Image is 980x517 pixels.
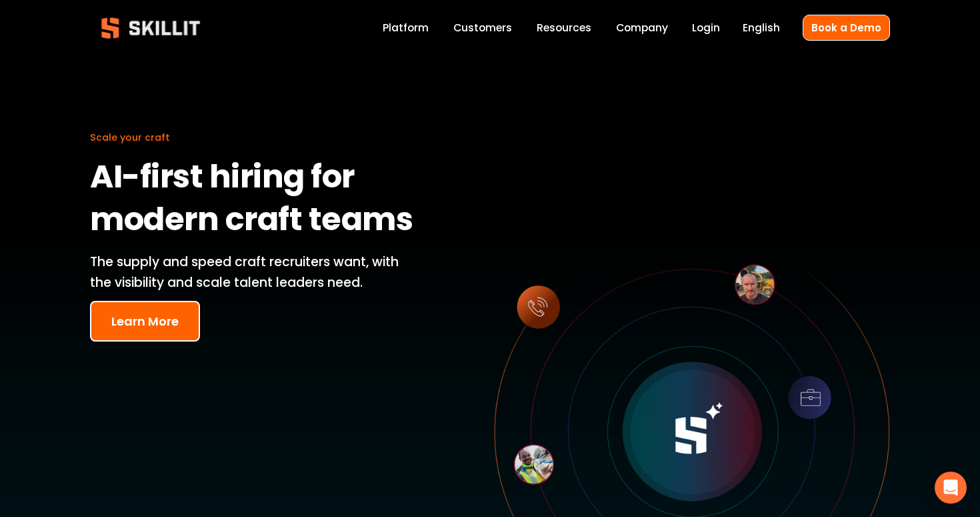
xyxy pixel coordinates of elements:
span: Resources [537,20,591,35]
button: Learn More [90,301,200,342]
span: English [743,20,780,35]
a: Customers [453,19,512,37]
span: Scale your craft [90,131,170,144]
a: Company [616,19,668,37]
div: Open Intercom Messenger [935,472,967,504]
a: folder dropdown [537,19,591,37]
strong: AI-first hiring for modern craft teams [90,152,413,249]
div: language picker [743,19,780,37]
p: The supply and speed craft recruiters want, with the visibility and scale talent leaders need. [90,252,419,293]
a: Login [692,19,720,37]
img: Skillit [90,8,211,48]
a: Book a Demo [803,15,890,41]
a: Platform [383,19,429,37]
